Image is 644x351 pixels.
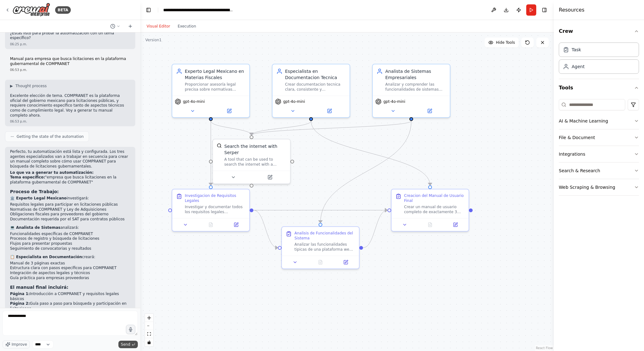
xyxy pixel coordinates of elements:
[10,42,130,47] div: 06:25 p.m.
[404,204,465,214] div: Crear un manual de usuario completo de exactamente 3 paginas para la plataforma web de gestion y ...
[10,175,45,179] strong: Tema específico:
[248,121,414,135] g: Edge from 6a106d78-7a94-4139-b6d8-a375b0a6cae6 to fe946d05-513e-4dd5-9626-eef71aa8081c
[559,23,639,40] button: Crew
[10,271,130,276] li: Integración de aspectos legales y técnicos
[174,23,200,30] button: Execution
[217,143,222,148] img: SerperDevTool
[163,7,234,13] nav: breadcrumb
[412,107,447,115] button: Open in side panel
[126,325,135,334] button: Click to speak your automation idea
[10,68,130,72] div: 06:53 p.m.
[10,207,130,212] li: Normativas de COMPRANET y Ley de Adquisiciones
[10,217,130,222] li: Documentación requerida por el SAT para contratos públicos
[10,149,130,169] p: Perfecto, tu automatización está lista y configurada. Los tres agentes especializados van a traba...
[10,175,130,185] p: "empresa que busca licitaciones en la plataforma gubernamental de COMPRANET"
[55,6,71,14] div: BETA
[285,82,346,92] div: Crear documentacion tecnica clara, consistente y estructurada para sistemas empresariales, asegur...
[10,266,130,271] li: Estructura clara con pasos específicos para COMPRANET
[17,134,84,139] span: Getting the state of the automation
[10,119,130,124] div: 06:53 p.m.
[144,6,153,14] button: Hide left sidebar
[272,64,350,118] div: Especialista en Documentacion TecnicaCrear documentacion tecnica clara, consistente y estructurad...
[391,189,469,232] div: Creacion del Manual de Usuario FinalCrear un manual de usuario completo de exactamente 3 paginas ...
[444,221,466,228] button: Open in side panel
[10,292,30,296] strong: Página 1:
[253,207,387,213] g: Edge from 988e8556-3b32-48b8-ba5c-e2ab2c7ab393 to 8240c24a-b973-4e9d-9762-6300a7f29fd8
[145,314,153,346] div: React Flow controls
[145,322,153,330] button: zoom out
[281,226,360,269] div: Analisis de Funcionalidades del SistemaAnalizar las funcionalidades tipicas de una plataforma web...
[121,342,130,347] span: Send
[13,3,50,17] img: Logo
[224,157,286,167] div: A tool that can be used to search the internet with a search_query. Supports different search typ...
[559,163,639,179] button: Search & Research
[10,292,130,301] li: Introducción a COMPRANET y requisitos legales básicos
[185,82,246,92] div: Proporcionar asesoría legal precisa sobre normativas mexicanas, especialmente fiscales, para aseg...
[10,246,130,251] li: Seguimiento de convocatorias y resultados
[559,129,639,146] button: File & Document
[559,146,639,162] button: Integrations
[10,236,130,241] li: Procesos de registro y búsqueda de licitaciones
[252,173,288,181] button: Open in side panel
[145,338,153,346] button: toggle interactivity
[404,193,465,203] div: Creacion del Manual de Usuario Final
[294,242,355,252] div: Analizar las funcionalidades tipicas de una plataforma web de gestion y asesoria para el tema {to...
[118,341,138,348] button: Send
[10,189,59,194] strong: Proceso de Trabajo:
[253,207,278,251] g: Edge from 988e8556-3b32-48b8-ba5c-e2ab2c7ab393 to a6e0fd82-4fd0-4470-be90-ee9a66e59aec
[335,258,356,266] button: Open in side panel
[417,221,444,228] button: No output available
[198,221,224,228] button: No output available
[307,258,334,266] button: No output available
[317,121,414,223] g: Edge from 6a106d78-7a94-4139-b6d8-a375b0a6cae6 to a6e0fd82-4fd0-4470-be90-ee9a66e59aec
[572,47,581,53] div: Task
[10,255,82,259] strong: 📋 Especialista en Documentación
[485,38,519,48] button: Hide Tools
[10,196,67,200] strong: 🏛️ Experto Legal Mexicano
[10,83,47,88] button: ▶Thought process
[559,113,639,129] button: AI & Machine Learning
[496,40,515,45] span: Hide Tools
[10,170,94,175] strong: Lo que va a generar tu automatización:
[10,212,130,217] li: Obligaciones fiscales para proveedores del gobierno
[208,121,255,135] g: Edge from 26be4d40-bb88-4913-9f03-01a77c498ef2 to fe946d05-513e-4dd5-9626-eef71aa8081c
[312,107,347,115] button: Open in side panel
[540,6,549,14] button: Hide right sidebar
[572,63,584,70] div: Agent
[125,23,135,30] button: Start a new chat
[208,121,214,185] g: Edge from 26be4d40-bb88-4913-9f03-01a77c498ef2 to 988e8556-3b32-48b8-ba5c-e2ab2c7ab393
[10,31,130,41] p: ¿Estás listo para probar la automatización con un tema específico?
[3,340,30,348] button: Improve
[10,285,68,290] strong: El manual final incluirá:
[15,83,47,88] span: Thought process
[559,97,639,201] div: Tools
[308,121,433,185] g: Edge from 90d581e3-2017-4b33-ba06-5dda27a77960 to 8240c24a-b973-4e9d-9762-6300a7f29fd8
[10,255,130,260] p: creará:
[372,64,450,118] div: Analista de Sistemas EmpresarialesAnalizar y comprender las funcionalidades de sistemas empresari...
[211,107,247,115] button: Open in side panel
[10,276,130,281] li: Guía práctica para empresas proveedoras
[172,189,250,232] div: Investigacion de Requisitos LegalesInvestigar y documentar todos los requisitos legales mexicanos...
[294,231,355,241] div: Analisis de Funcionalidades del Sistema
[10,83,13,88] span: ▶
[283,99,305,104] span: gpt-4o-mini
[10,261,130,266] li: Manual de 3 páginas exactas
[385,68,446,81] div: Analista de Sistemas Empresariales
[385,82,446,92] div: Analizar y comprender las funcionalidades de sistemas empresariales para crear explicaciones clar...
[12,342,27,347] span: Improve
[10,225,130,230] p: analizará:
[10,202,130,207] li: Requisitos legales para participar en licitaciones públicas
[185,204,246,214] div: Investigar y documentar todos los requisitos legales mexicanos, especialmente fiscales, que deben...
[225,221,247,228] button: Open in side panel
[10,196,130,201] p: investigará:
[10,241,130,246] li: Flujos para presentar propuestas
[285,68,346,81] div: Especialista en Documentacion Tecnica
[383,99,405,104] span: gpt-4o-mini
[559,179,639,195] button: Web Scraping & Browsing
[559,6,584,14] h4: Resources
[10,57,130,66] p: Manual para empresa que busca licitaciones en la plataforma gubernamental de COMPRANET
[108,23,123,30] button: Switch to previous chat
[10,225,60,230] strong: 💻 Analista de Sistemas
[185,68,246,81] div: Experto Legal Mexicano en Materias Fiscales
[143,23,174,30] button: Visual Editor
